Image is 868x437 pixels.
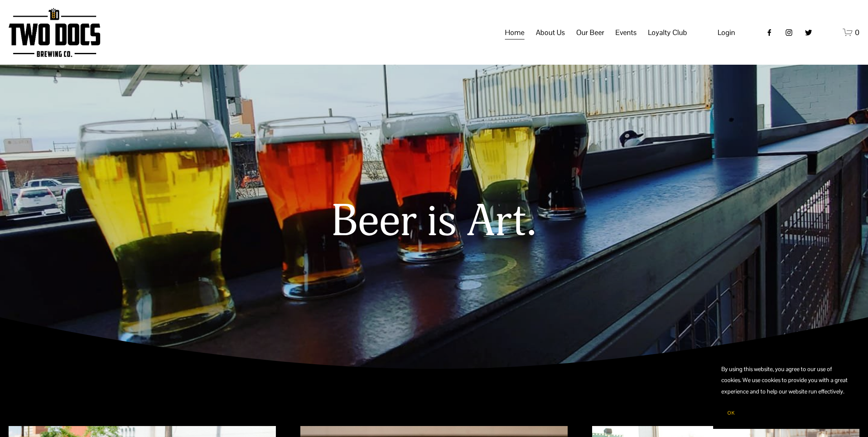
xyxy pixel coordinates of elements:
[843,27,859,37] a: 0 items in cart
[804,28,813,37] a: twitter-unauth
[727,410,735,416] span: OK
[721,405,741,421] button: OK
[648,26,687,39] span: Loyalty Club
[721,364,852,397] p: By using this website, you agree to our use of cookies. We use cookies to provide you with a grea...
[648,25,687,40] a: folder dropdown
[855,28,859,37] span: 0
[718,26,735,39] a: Login
[785,28,793,37] a: instagram-unauth
[536,25,565,40] a: folder dropdown
[576,25,604,40] a: folder dropdown
[615,26,637,39] span: Events
[765,28,773,37] a: Facebook
[718,28,735,37] span: Login
[536,26,565,39] span: About Us
[9,8,100,57] img: Two Docs Brewing Co.
[615,25,637,40] a: folder dropdown
[713,356,860,429] section: Cookie banner
[576,26,604,39] span: Our Beer
[149,197,719,247] h1: Beer is Art.
[505,25,524,40] a: Home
